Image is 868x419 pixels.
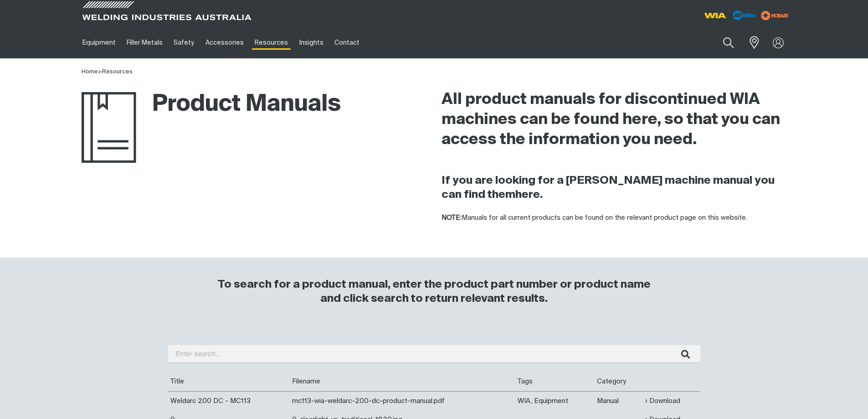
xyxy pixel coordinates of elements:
[293,27,329,58] a: Insights
[168,372,290,391] th: Title
[329,27,365,58] a: Contact
[442,90,787,150] h2: All product manuals for discontinued WIA machines can be found here, so that you can access the i...
[515,372,595,391] th: Tags
[290,391,516,410] td: mc113-wia-weldarc-200-dc-product-manual.pdf
[168,391,290,410] td: Weldarc 200 DC - MC113
[701,32,744,53] input: Product name or item number...
[121,27,168,58] a: Filler Metals
[290,372,516,391] th: Filename
[98,69,102,75] span: >
[102,69,133,75] a: Resources
[168,27,200,58] a: Safety
[442,175,775,200] strong: If you are looking for a [PERSON_NAME] machine manual you can find them
[758,9,791,22] img: miller
[249,27,293,58] a: Resources
[77,27,613,58] nav: Main
[515,391,595,410] td: WIA, Equipment
[442,214,462,221] strong: NOTE:
[200,27,249,58] a: Accessories
[713,32,744,53] button: Search products
[595,372,643,391] th: Category
[442,213,787,223] p: Manuals for all current products can be found on the relevant product page on this website.
[214,278,655,306] h3: To search for a product manual, enter the product part number or product name and click search to...
[645,396,680,406] a: Download
[168,345,700,363] input: Enter search...
[82,69,98,75] a: Home
[82,90,341,119] h1: Product Manuals
[595,391,643,410] td: Manual
[515,189,543,200] a: here.
[77,27,121,58] a: Equipment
